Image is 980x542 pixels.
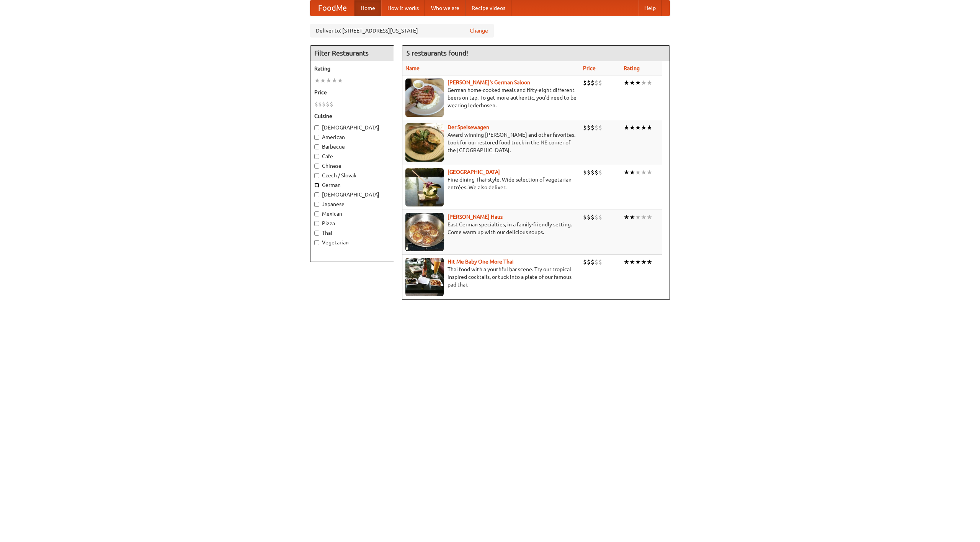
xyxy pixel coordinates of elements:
li: ★ [629,168,635,177]
li: $ [591,213,595,221]
label: Czech / Slovak [314,172,390,179]
a: Rating [624,65,640,71]
label: Cafe [314,152,390,160]
label: Japanese [314,200,390,208]
li: $ [591,79,595,87]
input: [DEMOGRAPHIC_DATA] [314,192,319,197]
a: How it works [381,0,425,16]
li: ★ [624,213,629,221]
label: Mexican [314,210,390,218]
li: $ [598,258,602,266]
li: $ [583,258,587,266]
li: $ [595,213,598,221]
li: ★ [647,168,652,177]
input: Czech / Slovak [314,173,319,178]
li: ★ [641,123,647,132]
li: $ [595,79,598,87]
li: ★ [635,79,641,87]
li: $ [314,100,318,108]
li: ★ [314,76,320,85]
input: Cafe [314,154,319,159]
b: Hit Me Baby One More Thai [448,259,514,265]
li: ★ [641,213,647,221]
a: Change [470,27,488,34]
li: $ [591,168,595,177]
input: Thai [314,231,319,236]
li: $ [583,213,587,221]
a: Who we are [425,0,465,16]
a: [PERSON_NAME] Haus [448,214,503,220]
li: $ [587,123,591,132]
a: [GEOGRAPHIC_DATA] [448,169,500,175]
li: $ [583,79,587,87]
a: Recipe videos [465,0,511,16]
img: satay.jpg [405,168,444,206]
a: Name [405,65,420,71]
li: ★ [647,258,652,266]
li: ★ [635,168,641,177]
li: ★ [326,76,332,85]
img: babythai.jpg [405,258,444,296]
input: [DEMOGRAPHIC_DATA] [314,125,319,130]
li: ★ [635,258,641,266]
li: $ [598,168,602,177]
li: $ [587,79,591,87]
li: ★ [647,79,652,87]
input: German [314,183,319,188]
li: $ [591,258,595,266]
a: Home [354,0,381,16]
label: [DEMOGRAPHIC_DATA] [314,191,390,198]
li: ★ [641,168,647,177]
div: Deliver to: [STREET_ADDRESS][US_STATE] [310,24,494,38]
img: esthers.jpg [405,79,444,117]
label: Chinese [314,162,390,170]
input: Japanese [314,202,319,207]
li: ★ [641,79,647,87]
ng-pluralize: 5 restaurants found! [406,49,468,57]
li: ★ [635,123,641,132]
li: $ [583,168,587,177]
li: $ [587,258,591,266]
li: $ [326,100,330,108]
label: American [314,133,390,141]
li: $ [598,213,602,221]
label: Thai [314,229,390,237]
li: ★ [629,258,635,266]
img: speisewagen.jpg [405,123,444,162]
li: ★ [635,213,641,221]
li: ★ [624,168,629,177]
a: [PERSON_NAME]'s German Saloon [448,79,530,85]
input: Chinese [314,164,319,169]
li: $ [595,258,598,266]
input: Pizza [314,221,319,226]
li: $ [330,100,333,108]
a: Der Speisewagen [448,124,489,130]
li: ★ [337,76,343,85]
p: Award-winning [PERSON_NAME] and other favorites. Look for our restored food truck in the NE corne... [405,131,577,154]
label: Barbecue [314,143,390,151]
h5: Price [314,88,390,96]
label: Vegetarian [314,239,390,246]
h5: Cuisine [314,112,390,120]
li: ★ [320,76,326,85]
a: Price [583,65,596,71]
li: ★ [647,123,652,132]
li: ★ [629,213,635,221]
li: $ [583,123,587,132]
input: Vegetarian [314,240,319,245]
a: FoodMe [310,0,354,16]
li: $ [318,100,322,108]
label: Pizza [314,219,390,227]
label: [DEMOGRAPHIC_DATA] [314,124,390,131]
li: ★ [332,76,337,85]
li: $ [598,123,602,132]
li: $ [322,100,326,108]
input: American [314,135,319,140]
li: $ [587,168,591,177]
label: German [314,181,390,189]
h4: Filter Restaurants [310,46,394,61]
p: German home-cooked meals and fifty-eight different beers on tap. To get more authentic, you'd nee... [405,86,577,109]
img: kohlhaus.jpg [405,213,444,251]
